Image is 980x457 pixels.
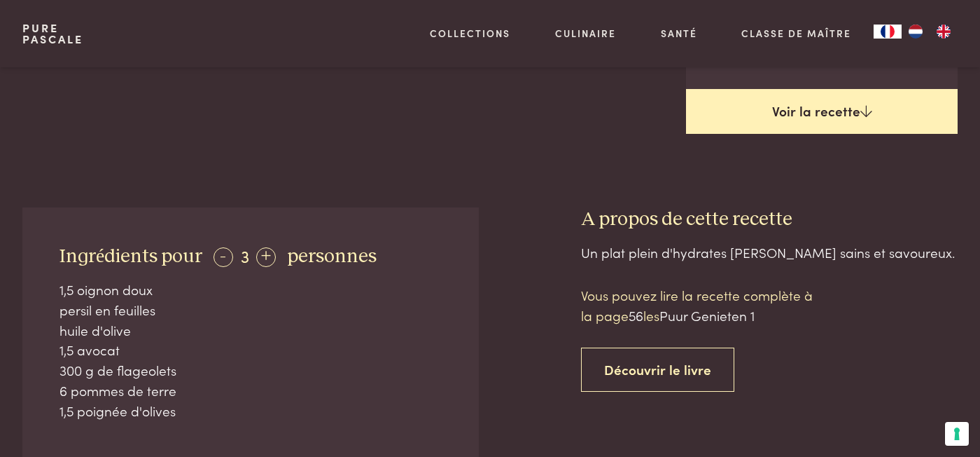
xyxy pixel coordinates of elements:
[629,306,643,325] span: 56
[874,25,902,39] div: Language
[581,207,958,232] h3: A propos de cette recette
[741,26,851,41] a: Classe de maître
[874,25,902,39] a: FR
[287,247,377,266] span: personnes
[659,306,755,325] span: Puur Genieten 1
[902,25,958,39] ul: Language list
[256,247,276,267] div: +
[581,285,819,325] p: Vous pouvez lire la recette complète à la page les
[581,348,734,392] a: Découvrir le livre
[22,22,83,45] a: PurePascale
[59,300,442,320] div: persil en feuilles
[902,25,930,39] a: NL
[59,381,442,401] div: 6 pommes de terre
[555,26,616,41] a: Culinaire
[661,26,697,41] a: Santé
[59,320,442,341] div: huile d'olive
[59,360,442,381] div: 300 g de flageolets
[874,25,958,39] aside: Language selected: Français
[686,89,958,134] a: Voir la recette
[59,401,442,421] div: 1,5 poignée d'olives
[581,243,958,263] div: Un plat plein d'hydrates [PERSON_NAME] sains et savoureux.
[241,244,249,267] span: 3
[430,26,510,41] a: Collections
[59,340,442,360] div: 1,5 avocat
[59,247,202,266] span: Ingrédients pour
[945,422,969,446] button: Vos préférences en matière de consentement pour les technologies de suivi
[213,247,233,267] div: -
[59,280,442,300] div: 1,5 oignon doux
[930,25,958,39] a: EN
